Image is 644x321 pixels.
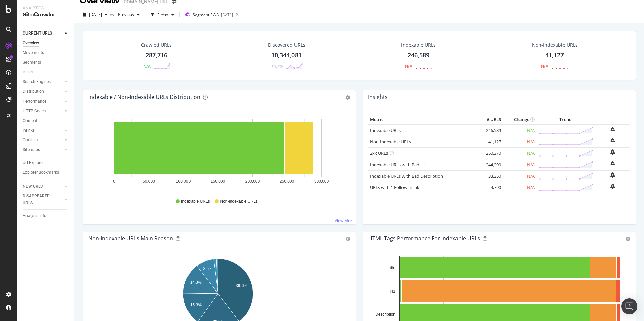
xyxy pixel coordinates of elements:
[610,184,615,189] div: bell-plus
[236,283,247,288] text: 39.6%
[23,30,63,37] a: CURRENT URLS
[370,150,388,156] a: 2xx URLs
[23,69,33,76] div: Visits
[23,108,46,115] div: HTTP Codes
[23,49,69,56] a: Movements
[476,136,503,147] td: 41,127
[476,125,503,136] td: 246,589
[23,137,63,144] a: Outlinks
[314,179,329,184] text: 300,000
[193,12,219,18] span: Segment: SWA
[23,117,69,124] a: Content
[476,182,503,193] td: 4,790
[390,289,396,294] text: H1
[113,179,115,184] text: 0
[23,40,39,47] div: Overview
[23,159,44,166] div: Url Explorer
[115,9,142,20] button: Previous
[476,170,503,182] td: 33,350
[610,149,615,155] div: bell-plus
[88,93,200,100] div: Indexable / Non-Indexable URLs Distribution
[476,159,503,170] td: 244,290
[621,298,637,314] div: Open Intercom Messenger
[503,147,536,159] td: N/A
[345,237,350,241] div: gear
[23,88,63,95] a: Distribution
[370,162,426,168] a: Indexable URLs with Bad H1
[190,280,202,285] text: 14.3%
[181,199,210,204] span: Indexable URLs
[626,237,630,241] div: gear
[23,127,35,134] div: Inlinks
[23,98,63,105] a: Performance
[503,159,536,170] td: N/A
[23,137,38,144] div: Outlinks
[503,125,536,136] td: N/A
[610,161,615,166] div: bell-plus
[280,179,294,184] text: 250,000
[370,173,443,179] a: Indexable URLs with Bad Description
[503,170,536,182] td: N/A
[182,9,233,20] button: Segment:SWA[DATE]
[476,115,503,125] th: # URLS
[23,59,69,66] a: Segments
[203,266,213,271] text: 8.5%
[23,59,41,66] div: Segments
[370,127,401,133] a: Indexable URLs
[610,138,615,143] div: bell-plus
[23,49,44,56] div: Movements
[23,159,69,166] a: Url Explorer
[610,172,615,178] div: bell-plus
[221,12,233,18] div: [DATE]
[23,183,63,190] a: NEW URLS
[503,136,536,147] td: N/A
[23,69,40,76] a: Visits
[408,51,429,60] div: 246,589
[80,9,110,20] button: [DATE]
[88,115,348,192] svg: A chart.
[23,169,59,176] div: Explorer Bookmarks
[370,139,411,145] a: Non-Indexable URLs
[23,146,40,153] div: Sitemaps
[115,12,134,17] span: Previous
[88,235,173,242] div: Non-Indexable URLs Main Reason
[23,98,46,105] div: Performance
[148,9,177,20] button: Filters
[541,63,548,69] div: N/A
[271,63,283,69] div: +4.7%
[335,218,355,223] a: View More
[503,115,536,125] th: Change
[23,117,37,124] div: Content
[89,12,102,17] span: 2025 Sep. 2nd
[345,95,350,100] div: gear
[23,193,63,207] a: DISAPPEARED URLS
[610,127,615,132] div: bell-plus
[370,184,419,190] a: URLs with 1 Follow Inlink
[405,63,412,69] div: N/A
[23,78,63,85] a: Search Engines
[536,115,595,125] th: Trend
[401,42,436,48] div: Indexable URLs
[23,88,44,95] div: Distribution
[23,108,63,115] a: HTTP Codes
[388,265,396,270] text: Title
[23,212,46,219] div: Analysis Info
[268,42,305,48] div: Discovered URLs
[503,182,536,193] td: N/A
[23,146,63,153] a: Sitemaps
[143,179,155,184] text: 50,000
[23,78,51,85] div: Search Engines
[23,5,69,11] div: Analytics
[146,51,167,60] div: 287,716
[368,115,476,125] th: Metric
[220,199,257,204] span: Non-Indexable URLs
[375,312,395,317] text: Description
[141,42,172,48] div: Crawled URLs
[545,51,564,60] div: 41,127
[23,40,69,47] a: Overview
[23,11,69,19] div: SiteCrawler
[23,30,52,37] div: CURRENT URLS
[211,179,225,184] text: 150,000
[23,169,69,176] a: Explorer Bookmarks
